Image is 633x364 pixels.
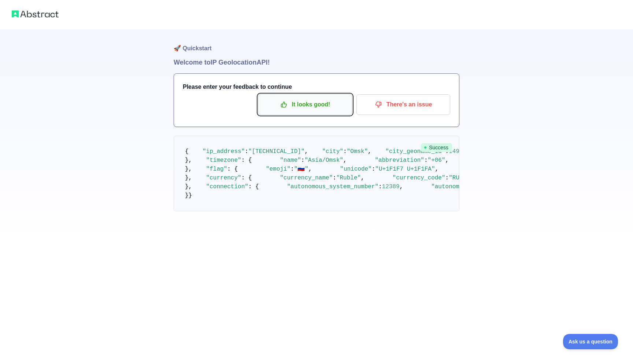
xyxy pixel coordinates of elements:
[280,157,301,164] span: "name"
[227,166,238,172] span: : {
[248,183,259,190] span: : {
[174,29,459,57] h1: 🚀 Quickstart
[185,148,189,155] span: {
[424,157,428,164] span: :
[393,175,445,181] span: "currency_code"
[174,57,459,68] h1: Welcome to IP Geolocation API!
[362,98,445,111] p: There's an issue
[308,166,312,172] span: ,
[304,148,308,155] span: ,
[445,175,449,181] span: :
[206,166,227,172] span: "flag"
[400,183,403,190] span: ,
[12,9,59,19] img: Abstract logo
[206,183,248,190] span: "connection"
[343,157,347,164] span: ,
[347,148,368,155] span: "Omsk"
[245,148,248,155] span: :
[258,94,352,115] button: It looks good!
[287,183,378,190] span: "autonomous_system_number"
[368,148,371,155] span: ,
[333,175,336,181] span: :
[563,334,618,349] iframe: Toggle Customer Support
[294,166,308,172] span: "🇷🇺"
[206,175,241,181] span: "currency"
[264,98,347,111] p: It looks good!
[241,157,252,164] span: : {
[206,157,241,164] span: "timezone"
[340,166,371,172] span: "unicode"
[336,175,361,181] span: "Ruble"
[183,83,450,91] h3: Please enter your feedback to continue
[372,166,375,172] span: :
[445,157,449,164] span: ,
[241,175,252,181] span: : {
[280,175,333,181] span: "currency_name"
[301,157,305,164] span: :
[375,166,435,172] span: "U+1F1F7 U+1F1FA"
[375,157,424,164] span: "abbreviation"
[343,148,347,155] span: :
[322,148,343,155] span: "city"
[428,157,445,164] span: "+06"
[449,175,466,181] span: "RUB"
[304,157,343,164] span: "Asia/Omsk"
[385,148,445,155] span: "city_geoname_id"
[421,143,452,152] span: Success
[356,94,450,115] button: There's an issue
[431,183,544,190] span: "autonomous_system_organization"
[435,166,439,172] span: ,
[378,183,382,190] span: :
[382,183,400,190] span: 12389
[248,148,305,155] span: "[TECHNICAL_ID]"
[203,148,245,155] span: "ip_address"
[266,166,290,172] span: "emoji"
[290,166,294,172] span: :
[361,175,364,181] span: ,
